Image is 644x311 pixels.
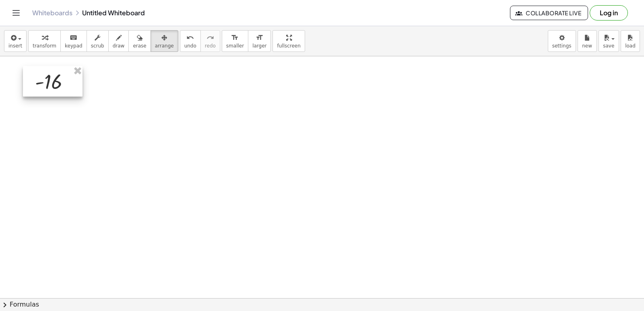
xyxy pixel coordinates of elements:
[155,43,174,49] span: arrange
[590,5,628,21] button: Log in
[65,43,83,49] span: keypad
[151,30,178,52] button: arrange
[222,30,248,52] button: format_sizesmaller
[133,43,146,49] span: erase
[33,43,56,49] span: transform
[621,30,640,52] button: load
[180,30,201,52] button: undoundo
[128,30,151,52] button: erase
[510,6,588,20] button: Collaborate Live
[272,30,305,52] button: fullscreen
[113,43,125,49] span: draw
[582,43,592,49] span: new
[184,43,196,49] span: undo
[87,30,109,52] button: scrub
[8,43,22,49] span: insert
[186,33,194,43] i: undo
[248,30,271,52] button: format_sizelarger
[200,30,220,52] button: redoredo
[256,33,263,43] i: format_size
[205,43,216,49] span: redo
[625,43,636,49] span: load
[226,43,244,49] span: smaller
[28,30,61,52] button: transform
[231,33,239,43] i: format_size
[578,30,597,52] button: new
[10,6,23,19] button: Toggle navigation
[108,30,129,52] button: draw
[60,30,87,52] button: keyboardkeypad
[552,43,572,49] span: settings
[277,43,300,49] span: fullscreen
[32,9,72,17] a: Whiteboards
[252,43,266,49] span: larger
[4,30,27,52] button: insert
[70,33,77,43] i: keyboard
[548,30,576,52] button: settings
[517,9,581,16] span: Collaborate Live
[206,33,214,43] i: redo
[599,30,619,52] button: save
[603,43,614,49] span: save
[91,43,104,49] span: scrub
